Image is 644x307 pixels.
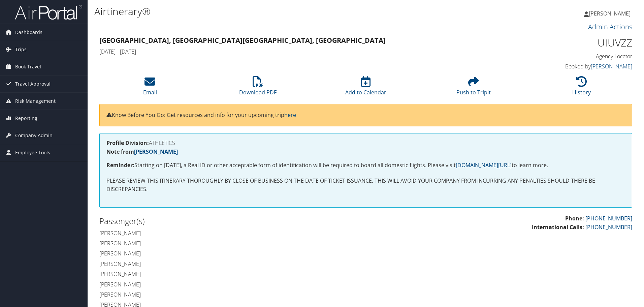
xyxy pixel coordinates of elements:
[284,111,296,119] a: here
[15,24,42,41] span: Dashboards
[15,144,50,161] span: Employee Tools
[106,161,625,170] p: Starting on [DATE], a Real ID or other acceptable form of identification will be required to boar...
[99,281,361,288] h4: [PERSON_NAME]
[106,140,625,146] h4: ATHLETICS
[584,3,637,24] a: [PERSON_NAME]
[15,75,51,92] span: Travel Approval
[15,41,27,58] span: Trips
[239,80,277,96] a: Download PDF
[99,270,361,278] h4: [PERSON_NAME]
[99,215,361,227] h2: Passenger(s)
[15,127,53,144] span: Company Admin
[99,48,496,55] h4: [DATE] - [DATE]
[532,223,584,231] strong: International Calls:
[456,80,491,96] a: Push to Tripit
[507,36,632,50] h1: UIUVZZ
[99,291,361,298] h4: [PERSON_NAME]
[15,110,37,127] span: Reporting
[589,10,631,17] span: [PERSON_NAME]
[106,161,134,169] strong: Reminder:
[106,148,178,155] strong: Note from
[591,63,632,70] a: [PERSON_NAME]
[99,250,361,257] h4: [PERSON_NAME]
[15,58,41,75] span: Book Travel
[507,53,632,60] h4: Agency Locator
[99,36,386,45] strong: [GEOGRAPHIC_DATA], [GEOGRAPHIC_DATA] [GEOGRAPHIC_DATA], [GEOGRAPHIC_DATA]
[572,80,591,96] a: History
[99,240,361,247] h4: [PERSON_NAME]
[345,80,386,96] a: Add to Calendar
[565,215,584,222] strong: Phone:
[134,148,178,155] a: [PERSON_NAME]
[106,111,625,120] p: Know Before You Go: Get resources and info for your upcoming trip
[15,4,82,20] img: airportal-logo.png
[94,4,456,19] h1: Airtinerary®
[106,177,625,194] p: PLEASE REVIEW THIS ITINERARY THOROUGHLY BY CLOSE OF BUSINESS ON THE DATE OF TICKET ISSUANCE. THIS...
[143,80,157,96] a: Email
[585,223,632,231] a: [PHONE_NUMBER]
[588,22,632,31] a: Admin Actions
[106,139,149,147] strong: Profile Division:
[507,63,632,70] h4: Booked by
[15,93,56,110] span: Risk Management
[456,161,512,169] a: [DOMAIN_NAME][URL]
[99,229,361,237] h4: [PERSON_NAME]
[99,260,361,268] h4: [PERSON_NAME]
[585,215,632,222] a: [PHONE_NUMBER]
